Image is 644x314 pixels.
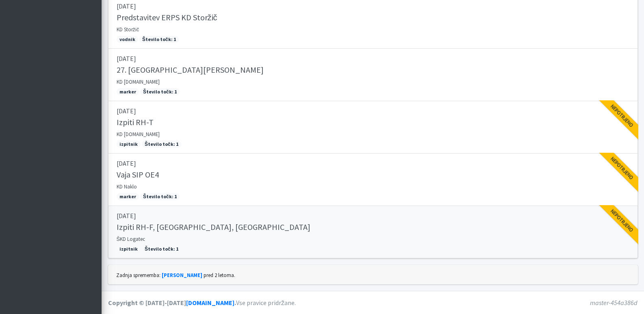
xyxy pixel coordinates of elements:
small: Zadnja sprememba: pred 2 letoma. [116,272,235,278]
span: vodnik [117,36,138,43]
a: [DATE] Izpiti RH-F, [GEOGRAPHIC_DATA], [GEOGRAPHIC_DATA] ŠKD Logatec izpitnik Število točk: 1 Nep... [108,206,638,258]
span: izpitnik [117,245,141,253]
small: KD Naklo [117,183,137,190]
p: [DATE] [117,106,629,116]
p: [DATE] [117,1,629,11]
strong: Copyright © [DATE]-[DATE] . [108,299,236,307]
h5: Predstavitev ERPS KD Storžič [117,13,217,22]
p: [DATE] [117,211,629,221]
small: KD [DOMAIN_NAME] [117,78,160,85]
span: Število točk: 1 [139,36,179,43]
a: [DATE] 27. [GEOGRAPHIC_DATA][PERSON_NAME] KD [DOMAIN_NAME] marker Število točk: 1 [108,49,638,101]
h5: Izpiti RH-T [117,117,154,127]
h5: Vaja SIP OE4 [117,170,159,180]
footer: Vse pravice pridržane. [102,291,644,314]
h5: Izpiti RH-F, [GEOGRAPHIC_DATA], [GEOGRAPHIC_DATA] [117,222,310,232]
a: [DATE] Izpiti RH-T KD [DOMAIN_NAME] izpitnik Število točk: 1 Nepotrjeno [108,101,638,154]
em: master-454a386d [590,299,637,307]
small: KD Storžič [117,26,139,32]
span: marker [117,88,139,95]
span: izpitnik [117,141,141,148]
span: Število točk: 1 [140,193,180,200]
a: [DOMAIN_NAME] [186,299,234,307]
a: [PERSON_NAME] [162,272,202,278]
a: [DATE] Vaja SIP OE4 KD Naklo marker Število točk: 1 Nepotrjeno [108,154,638,206]
small: ŠKD Logatec [117,236,145,242]
h5: 27. [GEOGRAPHIC_DATA][PERSON_NAME] [117,65,264,75]
span: Število točk: 1 [142,245,181,253]
span: marker [117,193,139,200]
small: KD [DOMAIN_NAME] [117,131,160,137]
span: Število točk: 1 [140,88,180,95]
span: Število točk: 1 [142,141,181,148]
p: [DATE] [117,158,629,168]
p: [DATE] [117,54,629,63]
